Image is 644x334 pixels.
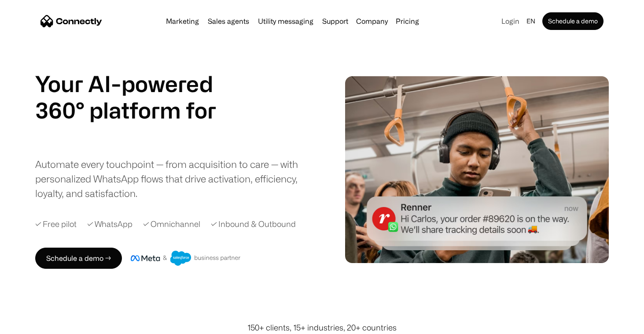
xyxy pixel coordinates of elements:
div: en [523,15,541,27]
a: Schedule a demo → [35,248,122,269]
div: ✓ WhatsApp [87,218,132,230]
a: Sales agents [204,18,253,25]
div: ✓ Omnichannel [143,218,200,230]
a: Marketing [162,18,202,25]
div: Automate every touchpoint — from acquisition to care — with personalized WhatsApp flows that driv... [35,157,313,200]
a: Login [498,15,523,27]
div: ✓ Inbound & Outbound [211,218,296,230]
div: Company [356,15,388,27]
a: Pricing [392,18,423,25]
h1: Your AI-powered 360° platform for [35,71,238,123]
a: Schedule a demo [542,12,604,30]
div: 150+ clients, 15+ industries, 20+ countries [247,322,397,334]
a: Support [319,18,352,25]
div: en [526,15,535,27]
div: Company [353,15,390,27]
div: carousel [35,123,238,150]
aside: Language selected: English [9,318,53,331]
ul: Language list [18,319,53,331]
a: Utility messaging [254,18,317,25]
img: Meta and Salesforce business partner badge. [131,251,241,266]
a: home [40,15,102,28]
div: ✓ Free pilot [35,218,77,230]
